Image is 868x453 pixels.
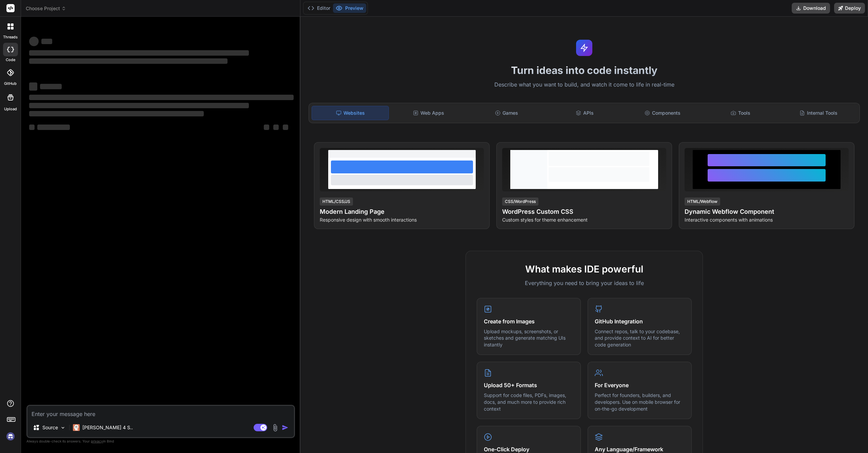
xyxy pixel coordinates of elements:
[29,125,35,130] span: ‌
[502,216,666,223] p: Custom styles for theme enhancement
[282,424,289,431] img: icon
[82,424,133,431] p: [PERSON_NAME] 4 S..
[41,39,52,44] span: ‌
[6,57,15,63] label: code
[305,3,333,13] button: Editor
[502,197,538,206] div: CSS/WordPress
[4,81,17,87] label: GitHub
[834,3,865,14] button: Deploy
[37,125,70,130] span: ‌
[29,82,37,91] span: ‌
[595,317,685,325] h4: GitHub Integration
[685,197,720,206] div: HTML/Webflow
[792,3,830,14] button: Download
[40,84,62,89] span: ‌
[780,106,857,120] div: Internal Tools
[42,424,58,431] p: Source
[320,207,484,216] h4: Modern Landing Page
[477,279,692,287] p: Everything you need to bring your ideas to life
[60,425,66,431] img: Pick Models
[26,438,295,445] p: Always double-check its answers. Your in Bind
[4,106,17,112] label: Upload
[484,317,574,325] h4: Create from Images
[390,106,467,120] div: Web Apps
[273,125,279,130] span: ‌
[333,3,366,13] button: Preview
[595,381,685,389] h4: For Everyone
[685,207,849,216] h4: Dynamic Webflow Component
[595,392,685,412] p: Perfect for founders, builders, and developers. Use on mobile browser for on-the-go development
[595,328,685,348] p: Connect repos, talk to your codebase, and provide context to AI for better code generation
[484,381,574,389] h4: Upload 50+ Formats
[477,262,692,276] h2: What makes IDE powerful
[484,392,574,412] p: Support for code files, PDFs, images, docs, and much more to provide rich context
[304,80,864,89] p: Describe what you want to build, and watch it come to life in real-time
[3,34,18,40] label: threads
[468,106,545,120] div: Games
[91,439,103,443] span: privacy
[29,111,204,116] span: ‌
[29,95,294,100] span: ‌
[312,106,389,120] div: Websites
[283,125,288,130] span: ‌
[624,106,701,120] div: Components
[29,103,249,108] span: ‌
[685,216,849,223] p: Interactive components with animations
[264,125,269,130] span: ‌
[5,431,16,442] img: signin
[702,106,779,120] div: Tools
[29,37,39,46] span: ‌
[546,106,623,120] div: APIs
[29,58,228,64] span: ‌
[29,50,249,56] span: ‌
[304,64,864,76] h1: Turn ideas into code instantly
[271,424,279,432] img: attachment
[320,216,484,223] p: Responsive design with smooth interactions
[502,207,666,216] h4: WordPress Custom CSS
[26,5,66,12] span: Choose Project
[320,197,353,206] div: HTML/CSS/JS
[73,424,80,431] img: Claude 4 Sonnet
[484,328,574,348] p: Upload mockups, screenshots, or sketches and generate matching UIs instantly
